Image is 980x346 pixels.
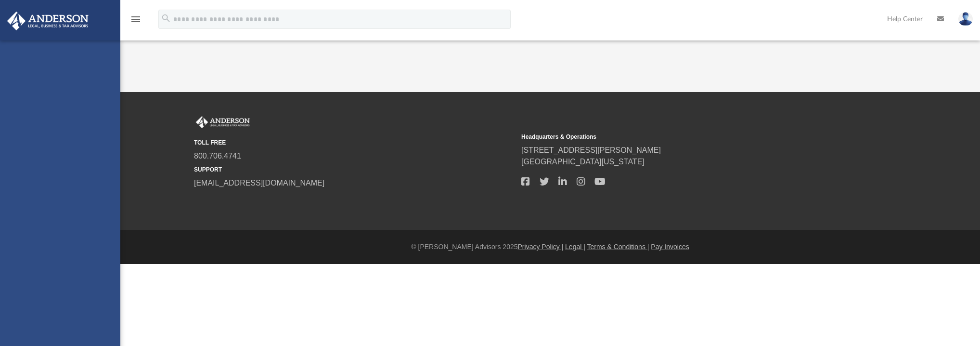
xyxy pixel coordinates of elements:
a: [GEOGRAPHIC_DATA][US_STATE] [521,158,645,166]
a: Legal | [565,243,585,251]
a: Pay Invoices [651,243,689,251]
i: search [161,13,171,24]
img: Anderson Advisors Platinum Portal [4,12,91,30]
a: [EMAIL_ADDRESS][DOMAIN_NAME] [194,179,324,187]
small: Headquarters & Operations [521,133,842,141]
a: menu [130,18,142,25]
a: 800.706.4741 [194,152,241,160]
small: SUPPORT [194,165,515,174]
a: Privacy Policy | [518,243,564,251]
img: Anderson Advisors Platinum Portal [194,116,252,129]
small: TOLL FREE [194,138,515,147]
a: Terms & Conditions | [587,243,649,251]
img: User Pic [958,12,973,26]
div: © [PERSON_NAME] Advisors 2025 [120,242,980,252]
i: menu [130,13,142,25]
a: [STREET_ADDRESS][PERSON_NAME] [521,146,661,154]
